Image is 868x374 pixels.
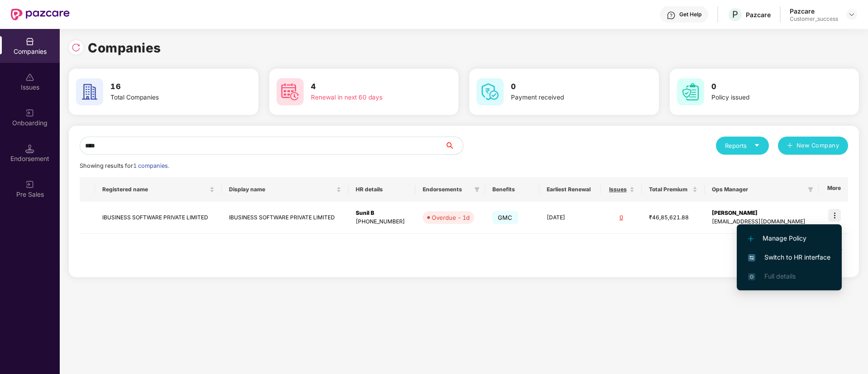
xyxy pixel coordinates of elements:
span: Endorsements [423,186,471,193]
img: icon [828,209,841,222]
img: svg+xml;base64,PHN2ZyB3aWR0aD0iMTQuNSIgaGVpZ2h0PSIxNC41IiB2aWV3Qm94PSIwIDAgMTYgMTYiIGZpbGw9Im5vbm... [25,144,34,153]
div: Pazcare [746,10,771,19]
span: Ops Manager [712,186,804,193]
span: Display name [229,186,334,193]
h3: 16 [110,81,224,93]
div: Policy issued [711,93,825,103]
img: svg+xml;base64,PHN2ZyB4bWxucz0iaHR0cDovL3d3dy53My5vcmcvMjAwMC9zdmciIHdpZHRoPSIxNiIgaGVpZ2h0PSIxNi... [748,254,755,261]
span: Showing results for [80,162,169,169]
span: Switch to HR interface [748,252,830,262]
th: Earliest Renewal [539,177,601,202]
div: Total Companies [110,93,224,103]
button: search [444,137,463,155]
img: svg+xml;base64,PHN2ZyB3aWR0aD0iMjAiIGhlaWdodD0iMjAiIHZpZXdCb3g9IjAgMCAyMCAyMCIgZmlsbD0ibm9uZSIgeG... [25,180,34,189]
img: svg+xml;base64,PHN2ZyB3aWR0aD0iMjAiIGhlaWdodD0iMjAiIHZpZXdCb3g9IjAgMCAyMCAyMCIgZmlsbD0ibm9uZSIgeG... [25,109,34,118]
img: svg+xml;base64,PHN2ZyB4bWxucz0iaHR0cDovL3d3dy53My5vcmcvMjAwMC9zdmciIHdpZHRoPSI2MCIgaGVpZ2h0PSI2MC... [277,78,304,105]
div: Get Help [679,11,701,18]
img: svg+xml;base64,PHN2ZyBpZD0iSGVscC0zMngzMiIgeG1sbnM9Imh0dHA6Ly93d3cudzMub3JnLzIwMDAvc3ZnIiB3aWR0aD... [667,11,676,20]
span: search [444,142,463,149]
td: [DATE] [539,202,601,234]
span: 1 companies. [133,162,169,169]
td: IBUSINESS SOFTWARE PRIVATE LIMITED [222,202,348,234]
th: More [819,177,848,202]
th: Benefits [485,177,539,202]
span: filter [808,187,813,192]
img: svg+xml;base64,PHN2ZyB4bWxucz0iaHR0cDovL3d3dy53My5vcmcvMjAwMC9zdmciIHdpZHRoPSIxMi4yMDEiIGhlaWdodD... [748,236,754,241]
img: New Pazcare Logo [11,9,70,20]
th: Display name [222,177,348,202]
span: filter [474,187,480,192]
img: svg+xml;base64,PHN2ZyB4bWxucz0iaHR0cDovL3d3dy53My5vcmcvMjAwMC9zdmciIHdpZHRoPSI2MCIgaGVpZ2h0PSI2MC... [477,78,504,105]
div: Payment received [511,93,625,103]
span: plus [787,142,793,150]
div: 0 [608,213,634,222]
th: Registered name [95,177,222,202]
th: HR details [348,177,415,202]
td: IBUSINESS SOFTWARE PRIVATE LIMITED [95,202,222,234]
span: filter [806,184,815,195]
th: Issues [601,177,642,202]
div: Customer_success [790,15,838,23]
span: P [732,9,738,20]
span: Manage Policy [748,233,830,243]
h1: Companies [88,38,161,58]
span: GMC [492,211,518,224]
div: Sunil B [356,209,408,218]
span: Full details [764,272,796,280]
h3: 4 [311,81,425,93]
span: caret-down [754,142,760,148]
div: Reports [725,141,760,150]
img: svg+xml;base64,PHN2ZyB4bWxucz0iaHR0cDovL3d3dy53My5vcmcvMjAwMC9zdmciIHdpZHRoPSI2MCIgaGVpZ2h0PSI2MC... [677,78,704,105]
span: Total Premium [649,186,691,193]
div: ₹46,85,621.88 [649,213,697,222]
span: filter [472,184,482,195]
h3: 0 [511,81,625,93]
div: [PHONE_NUMBER] [356,218,408,226]
img: svg+xml;base64,PHN2ZyB4bWxucz0iaHR0cDovL3d3dy53My5vcmcvMjAwMC9zdmciIHdpZHRoPSI2MCIgaGVpZ2h0PSI2MC... [76,78,103,105]
img: svg+xml;base64,PHN2ZyBpZD0iSXNzdWVzX2Rpc2FibGVkIiB4bWxucz0iaHR0cDovL3d3dy53My5vcmcvMjAwMC9zdmciIH... [25,73,34,82]
th: Total Premium [642,177,705,202]
span: Registered name [102,186,208,193]
img: svg+xml;base64,PHN2ZyB4bWxucz0iaHR0cDovL3d3dy53My5vcmcvMjAwMC9zdmciIHdpZHRoPSIxNi4zNjMiIGhlaWdodD... [748,273,755,280]
img: svg+xml;base64,PHN2ZyBpZD0iQ29tcGFuaWVzIiB4bWxucz0iaHR0cDovL3d3dy53My5vcmcvMjAwMC9zdmciIHdpZHRoPS... [25,37,34,46]
img: svg+xml;base64,PHN2ZyBpZD0iRHJvcGRvd24tMzJ4MzIiIHhtbG5zPSJodHRwOi8vd3d3LnczLm9yZy8yMDAwL3N2ZyIgd2... [848,11,855,18]
img: svg+xml;base64,PHN2ZyBpZD0iUmVsb2FkLTMyeDMyIiB4bWxucz0iaHR0cDovL3d3dy53My5vcmcvMjAwMC9zdmciIHdpZH... [72,43,81,52]
div: [EMAIL_ADDRESS][DOMAIN_NAME] [712,218,811,226]
h3: 0 [711,81,825,93]
div: [PERSON_NAME] [712,209,811,218]
div: Renewal in next 60 days [311,93,425,103]
div: Pazcare [790,7,838,15]
div: Overdue - 1d [432,213,470,222]
button: plusNew Company [778,137,848,155]
span: Issues [608,186,628,193]
span: New Company [796,141,839,150]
